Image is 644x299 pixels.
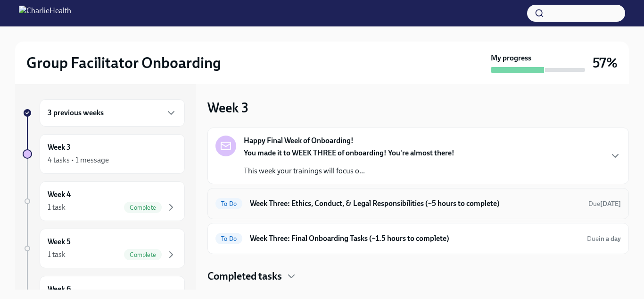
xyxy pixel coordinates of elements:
[26,53,221,72] h2: Group Facilitator Onboarding
[207,269,629,283] div: Completed tasks
[215,196,621,211] a: To DoWeek Three: Ethics, Conduct, & Legal Responsibilities (~5 hours to complete)Due[DATE]
[207,269,282,283] h4: Completed tasks
[244,166,454,176] p: This week your trainings will focus o...
[48,155,109,165] div: 4 tasks • 1 message
[40,99,185,127] div: 3 previous weeks
[124,204,162,211] span: Complete
[48,108,104,118] h6: 3 previous weeks
[23,134,185,174] a: Week 34 tasks • 1 message
[215,231,621,246] a: To DoWeek Three: Final Onboarding Tasks (~1.5 hours to complete)Duein a day
[244,136,354,146] strong: Happy Final Week of Onboarding!
[491,53,531,63] strong: My progress
[244,148,454,157] strong: You made it to WEEK THREE of onboarding! You're almost there!
[23,229,185,268] a: Week 51 taskComplete
[19,6,71,21] img: CharlieHealth
[124,251,162,258] span: Complete
[593,54,618,71] h3: 57%
[48,237,71,247] h6: Week 5
[250,198,581,209] h6: Week Three: Ethics, Conduct, & Legal Responsibilities (~5 hours to complete)
[48,284,71,294] h6: Week 6
[599,235,621,243] strong: in a day
[250,233,579,244] h6: Week Three: Final Onboarding Tasks (~1.5 hours to complete)
[588,200,621,208] span: Due
[48,202,66,213] div: 1 task
[588,199,621,208] span: October 13th, 2025 10:00
[587,234,621,243] span: October 11th, 2025 10:00
[48,189,71,200] h6: Week 4
[600,200,621,208] strong: [DATE]
[587,235,621,243] span: Due
[48,249,66,260] div: 1 task
[23,181,185,221] a: Week 41 taskComplete
[215,200,242,207] span: To Do
[215,235,242,242] span: To Do
[48,142,71,153] h6: Week 3
[207,99,248,116] h3: Week 3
